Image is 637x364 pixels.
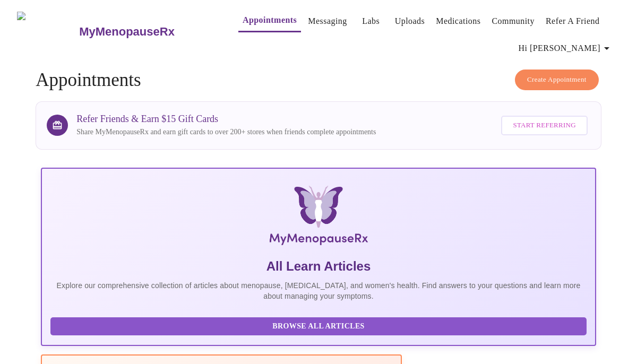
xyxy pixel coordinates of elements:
a: Uploads [395,14,425,29]
span: Hi [PERSON_NAME] [519,41,613,56]
h5: All Learn Articles [50,258,587,275]
button: Community [487,11,539,32]
h4: Appointments [36,70,601,91]
span: Browse All Articles [61,320,576,333]
button: Uploads [391,11,429,32]
a: Start Referring [498,110,590,141]
p: Share MyMenopauseRx and earn gift cards to over 200+ stores when friends complete appointments [76,127,376,137]
button: Labs [354,11,388,32]
a: Messaging [308,14,347,29]
a: Medications [436,14,480,29]
button: Appointments [238,10,301,32]
a: Browse All Articles [50,321,589,330]
button: Hi [PERSON_NAME] [514,38,617,59]
p: Explore our comprehensive collection of articles about menopause, [MEDICAL_DATA], and women's hea... [50,280,587,301]
button: Refer a Friend [541,11,604,32]
span: Create Appointment [527,74,587,86]
h3: Refer Friends & Earn $15 Gift Cards [76,114,376,125]
button: Create Appointment [515,70,599,90]
span: Start Referring [513,119,575,132]
h3: MyMenopauseRx [79,25,175,39]
button: Messaging [304,11,351,32]
a: Appointments [243,13,297,28]
button: Browse All Articles [50,317,587,336]
a: MyMenopauseRx [78,13,217,50]
a: Refer a Friend [546,14,600,29]
img: MyMenopauseRx Logo [17,12,78,51]
button: Medications [432,11,485,32]
a: Community [492,14,535,29]
button: Start Referring [501,116,587,135]
img: MyMenopauseRx Logo [134,186,503,249]
a: Labs [362,14,380,29]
